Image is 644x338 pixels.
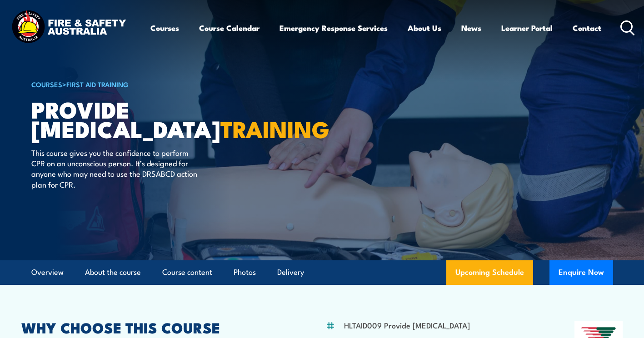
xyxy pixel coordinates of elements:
[31,79,62,89] a: COURSES
[501,16,553,40] a: Learner Portal
[277,260,304,284] a: Delivery
[344,320,470,330] li: HLTAID009 Provide [MEDICAL_DATA]
[280,16,388,40] a: Emergency Response Services
[220,111,329,146] strong: TRAINING
[446,260,533,285] a: Upcoming Schedule
[408,16,441,40] a: About Us
[162,260,212,284] a: Course content
[85,260,141,284] a: About the course
[549,260,613,285] button: Enquire Now
[21,321,282,333] h2: WHY CHOOSE THIS COURSE
[31,79,256,89] h6: >
[199,16,260,40] a: Course Calendar
[66,79,129,89] a: First Aid Training
[31,260,64,284] a: Overview
[234,260,256,284] a: Photos
[461,16,481,40] a: News
[31,99,256,138] h1: Provide [MEDICAL_DATA]
[573,16,601,40] a: Contact
[31,147,197,190] p: This course gives you the confidence to perform CPR on an unconscious person. It’s designed for a...
[150,16,179,40] a: Courses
